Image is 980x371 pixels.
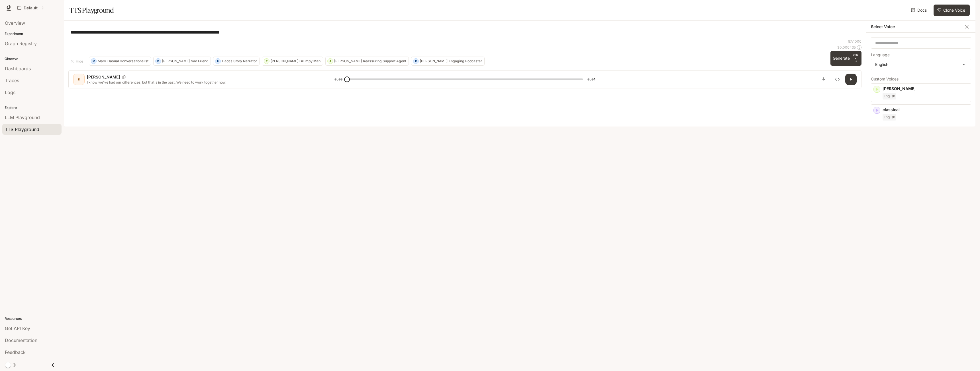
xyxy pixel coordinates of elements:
button: Inspect [832,74,843,85]
p: [PERSON_NAME] [420,59,448,63]
div: English [871,59,971,70]
span: English [883,93,896,100]
button: Download audio [818,74,829,85]
p: [PERSON_NAME] [883,86,969,92]
div: T [264,57,269,66]
p: Default [24,6,38,11]
button: HHadesStory Narrator [213,57,260,66]
p: [PERSON_NAME] [87,74,120,80]
p: CTRL + [852,53,859,60]
button: A[PERSON_NAME]Reassuring Support Agent [325,57,409,66]
div: O [156,57,161,66]
p: Engaging Podcaster [449,59,482,63]
div: M [91,57,96,66]
div: D [74,75,83,84]
p: Mark [98,59,106,63]
p: Custom Voices [871,77,971,81]
h1: TTS Playground [70,5,114,16]
button: Hide [68,57,87,66]
p: Grumpy Man [299,59,320,63]
button: O[PERSON_NAME]Sad Friend [153,57,211,66]
p: Language [871,53,890,57]
p: Story Narrator [233,59,257,63]
button: GenerateCTRL +⏎ [830,51,861,66]
p: [PERSON_NAME] [271,59,298,63]
span: 0:04 [587,76,595,82]
p: $ 0.000435 [837,45,856,50]
button: Copy Voice ID [120,75,128,79]
p: Sad Friend [191,59,208,63]
div: D [413,57,418,66]
p: [PERSON_NAME] [334,59,362,63]
div: A [328,57,333,66]
p: Hades [222,59,232,63]
button: Clone Voice [934,5,970,16]
a: Docs [910,5,929,16]
p: Reassuring Support Agent [363,59,406,63]
p: [PERSON_NAME] [162,59,190,63]
div: H [215,57,220,66]
span: 0:00 [334,76,342,82]
button: MMarkCasual Conversationalist [89,57,151,66]
p: classical [883,107,969,113]
p: ⏎ [852,53,859,63]
button: T[PERSON_NAME]Grumpy Man [262,57,323,66]
button: D[PERSON_NAME]Engaging Podcaster [411,57,485,66]
span: English [883,114,896,121]
p: 87 / 1000 [848,39,861,44]
p: Casual Conversationalist [107,59,148,63]
p: I know we've had our differences, but that's in the past. We need to work together now. [87,80,321,85]
button: All workspaces [15,2,46,14]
